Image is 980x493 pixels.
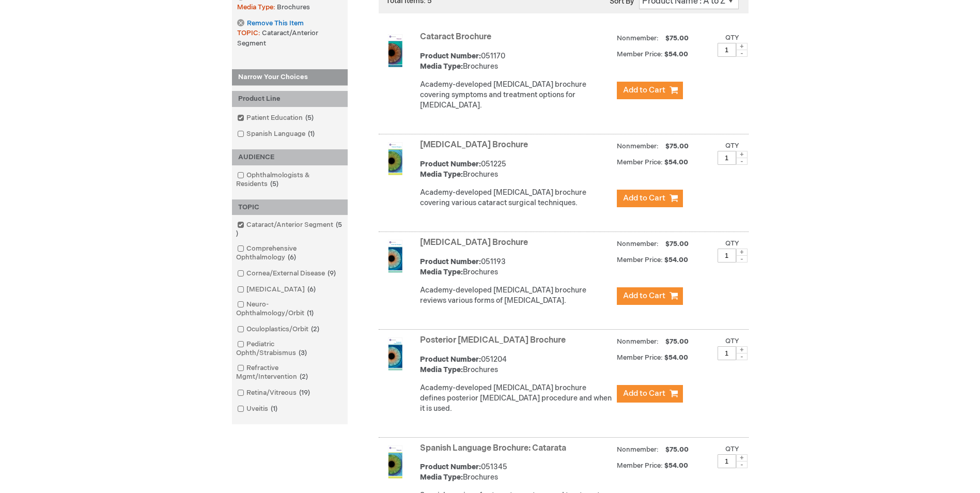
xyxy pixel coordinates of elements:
a: [MEDICAL_DATA] Brochure [420,238,528,248]
span: 6 [305,285,318,294]
span: 6 [285,253,299,261]
span: Add to Cart [623,291,665,301]
span: 1 [268,405,280,413]
a: Retina/Vitreous19 [235,388,314,398]
div: 051204 Brochures [420,355,612,375]
label: Qty [725,142,739,150]
strong: Nonmember: [617,443,659,456]
span: 3 [296,349,309,357]
strong: Media Type: [420,365,463,374]
strong: Nonmember: [617,238,659,251]
strong: Media Type: [420,473,463,482]
p: Academy-developed [MEDICAL_DATA] brochure covering symptoms and treatment options for [MEDICAL_DA... [420,80,612,111]
div: AUDIENCE [232,149,348,165]
div: 051193 Brochures [420,257,612,278]
a: Remove This Item [237,19,303,28]
strong: Product Number: [420,355,481,364]
a: Posterior [MEDICAL_DATA] Brochure [420,335,566,345]
label: Qty [725,239,739,248]
span: Remove This Item [247,19,304,28]
input: Qty [718,249,736,263]
strong: Member Price: [617,158,663,166]
strong: Nonmember: [617,335,659,348]
a: Patient Education5 [235,113,318,123]
span: $75.00 [664,240,690,248]
input: Qty [718,43,736,57]
label: Qty [725,337,739,345]
span: $54.00 [664,353,690,362]
span: 5 [268,180,281,188]
a: Oculoplastics/Orbit2 [235,325,323,334]
input: Qty [718,454,736,468]
strong: Member Price: [617,50,663,58]
strong: Media Type: [420,62,463,71]
span: $54.00 [664,158,690,166]
span: 19 [297,389,313,397]
strong: Nonmember: [617,32,659,45]
input: Qty [718,346,736,360]
strong: Product Number: [420,52,481,60]
img: Cataract Surgery Brochure [379,142,412,175]
span: Media Type [237,3,277,11]
strong: Product Number: [420,160,481,168]
img: Posterior Capsulotomy Brochure [379,337,412,371]
label: Qty [725,445,739,453]
a: Uveitis1 [235,404,282,414]
span: $75.00 [664,337,690,346]
a: Neuro-Ophthalmology/Orbit1 [235,300,345,318]
label: Qty [725,34,739,42]
span: $54.00 [664,50,690,58]
span: 2 [297,373,310,381]
a: Ophthalmologists & Residents5 [235,171,345,189]
span: $54.00 [664,256,690,264]
a: Cornea/External Disease9 [235,269,340,279]
div: TOPIC [232,199,348,215]
span: 2 [308,325,322,333]
strong: Narrow Your Choices [232,69,348,86]
span: 9 [325,269,338,278]
div: Academy-developed [MEDICAL_DATA] brochure defines posterior [MEDICAL_DATA] procedure and when it ... [420,383,612,414]
a: Cataract/Anterior Segment5 [235,220,345,239]
a: Cataract Brochure [420,32,491,42]
a: Pediatric Ophth/Strabismus3 [235,340,345,358]
div: Academy-developed [MEDICAL_DATA] brochure reviews various forms of [MEDICAL_DATA]. [420,285,612,306]
strong: Product Number: [420,463,481,471]
span: $75.00 [664,445,690,454]
span: 1 [305,130,317,138]
img: Cataract Brochure [379,34,412,67]
button: Add to Cart [617,82,683,99]
span: Add to Cart [623,389,665,398]
span: Add to Cart [623,193,665,203]
a: [MEDICAL_DATA] Brochure [420,140,528,150]
span: Add to Cart [623,85,665,95]
span: Brochures [277,3,310,11]
span: 5 [303,114,316,122]
button: Add to Cart [617,287,683,305]
span: 5 [236,221,342,238]
strong: Product Number: [420,257,481,266]
span: 1 [304,309,316,317]
span: TOPIC [237,29,262,37]
span: $75.00 [664,142,690,150]
button: Add to Cart [617,385,683,403]
img: Spanish Language Brochure: Catarata [379,445,412,479]
img: Laser Eye Surgery Brochure [379,240,412,273]
div: 051345 Brochures [420,462,612,483]
span: Cataract/Anterior Segment [237,29,318,48]
button: Add to Cart [617,190,683,207]
a: [MEDICAL_DATA]6 [235,285,320,295]
strong: Member Price: [617,256,663,264]
div: 051225 Brochures [420,159,612,180]
div: 051170 Brochures [420,51,612,72]
strong: Media Type: [420,170,463,179]
strong: Nonmember: [617,140,659,153]
strong: Member Price: [617,353,663,362]
a: Comprehensive Ophthalmology6 [235,244,345,263]
strong: Member Price: [617,461,663,470]
input: Qty [718,151,736,165]
span: $75.00 [664,34,690,42]
a: Spanish Language Brochure: Catarata [420,443,566,453]
span: $54.00 [664,461,690,470]
a: Refractive Mgmt/Intervention2 [235,363,345,382]
strong: Media Type: [420,268,463,276]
